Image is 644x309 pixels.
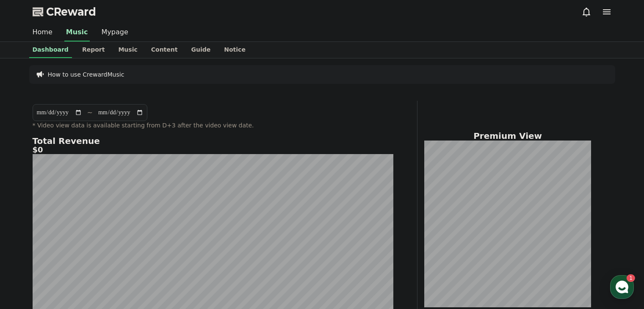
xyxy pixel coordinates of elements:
h4: Premium View [424,131,591,141]
a: Notice [217,42,252,58]
p: * Video view data is available starting from D+3 after the video view date. [33,121,393,130]
a: Content [144,42,185,58]
h4: Total Revenue [33,136,393,146]
a: Music [64,24,90,41]
a: Mypage [95,24,135,41]
a: How to use CrewardMusic [48,70,124,79]
a: Dashboard [29,42,72,58]
a: Guide [184,42,217,58]
a: Home [26,24,59,41]
a: Music [111,42,144,58]
span: CReward [46,5,96,19]
a: CReward [33,5,96,19]
a: Report [75,42,112,58]
p: ~ [87,108,93,118]
h5: $0 [33,146,393,154]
